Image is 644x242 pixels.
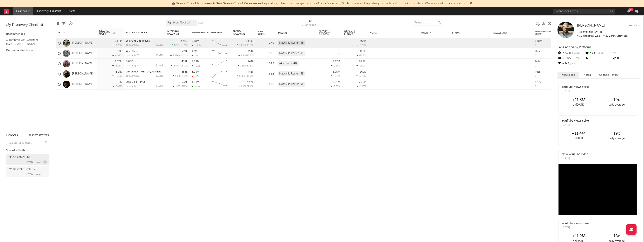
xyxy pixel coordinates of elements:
[571,57,580,60] span: -11.5 %
[246,40,254,42] div: 1.88M
[493,32,520,34] div: Legal Status
[116,81,122,84] div: -666
[248,60,254,63] div: 241k
[562,226,589,230] div: [DATE]
[470,2,472,5] span: Dismiss
[612,56,640,61] div: 0
[258,72,274,77] div: 68.3
[9,155,30,160] div: AA comps ( 40 )
[333,71,340,73] div: 5.95M
[278,82,305,87] div: Nashville Roster (38)
[192,75,199,78] div: -23k
[356,64,366,67] div: -18.2 %
[558,50,585,56] div: 7.06k
[33,7,64,15] a: Discovery Assistant
[572,52,580,54] span: -19.3 %
[562,123,589,127] div: [DATE]
[156,54,163,57] div: [DATE]
[72,52,93,55] a: [PERSON_NAME]
[585,56,612,61] div: 0
[248,71,254,73] div: 441k
[173,55,178,57] span: 2.57k
[239,75,245,77] span: 1.66k
[112,44,122,47] div: -8.72 %
[558,56,585,61] div: 8.12k
[595,72,623,78] button: Change History
[173,21,190,24] span: Most Notified
[245,75,253,77] span: -46.7 %
[6,166,49,177] a: Nashville Roster(38)[PERSON_NAME]
[192,81,199,84] div: 1.94M
[560,136,598,141] div: on [DATE]
[535,30,566,35] div: Spotify Followers Daily Growth
[192,40,199,42] div: 9.18M
[258,51,274,56] div: 81.6
[344,30,360,35] span: Weekly UK Streams
[628,8,633,11] div: 99 +
[58,31,89,34] div: Artist
[452,32,479,34] div: Status
[357,54,366,57] div: -10.1 %
[72,41,93,45] a: [PERSON_NAME]
[156,85,163,87] div: [DATE]
[535,60,540,63] div: 241k
[558,61,585,66] div: 246
[175,75,179,77] span: 502
[598,102,636,107] div: daily average
[278,32,309,34] div: Folders
[192,85,200,88] div: 3.58k
[577,35,628,37] span: 20.2k fans last week
[595,52,603,54] span: +50 %
[171,64,188,67] div: ( )
[562,85,589,89] div: YouTube views spike
[585,50,612,56] div: 3k
[192,31,223,34] div: Spotify Monthly Listeners
[238,64,254,67] div: ( )
[247,81,254,84] div: 47.7k
[579,72,595,78] button: Notes
[535,71,541,73] div: 441k
[6,148,49,153] div: Shared with Me
[170,54,188,57] div: ( )
[210,69,229,79] svg: Chart title
[6,154,49,165] a: AA comps(40)[PERSON_NAME]
[181,85,187,88] span: -112 %
[173,85,188,88] div: ( )
[176,2,278,5] span: SoundCloud Followers + New SoundCloud Releases not updating
[180,65,187,67] span: -15.7 %
[180,75,187,77] span: -75.9 %
[182,50,188,53] div: 271k
[210,48,229,59] svg: Chart title
[302,23,319,28] div: 7-Day Fans Added (7-Day Fans Added)
[6,23,49,28] div: My Discovery Checklist
[113,85,122,88] div: -547 %
[167,30,181,35] div: Instagram Followers
[181,60,188,63] div: 438k
[238,85,254,88] div: ( )
[239,44,245,47] span: 7.06k
[115,71,122,73] div: 4.17k
[26,160,42,165] span: [PERSON_NAME]
[569,63,578,65] span: -7.52 %
[627,10,630,13] button: 99+
[612,50,640,56] div: --
[562,89,589,93] div: [DATE]
[126,31,157,34] div: Most Recent Track
[126,40,163,42] div: She Hurts Like Tequila
[175,85,180,88] span: -930
[331,75,340,77] div: +0.9 %
[240,65,245,67] span: 1.11k
[64,7,78,15] a: Charts
[535,50,540,53] div: 114k
[577,24,605,28] a: [PERSON_NAME]
[535,85,536,88] div: 0
[99,30,112,35] span: 7-Day Fans Added
[577,35,601,37] span: 18.4k fans this week
[278,61,299,66] div: AA comps (40)
[156,44,163,46] div: [DATE]
[553,9,615,14] input: Search for artists
[72,83,93,86] a: [PERSON_NAME]
[535,40,542,42] div: 1.88M
[174,65,180,67] span: 2.64k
